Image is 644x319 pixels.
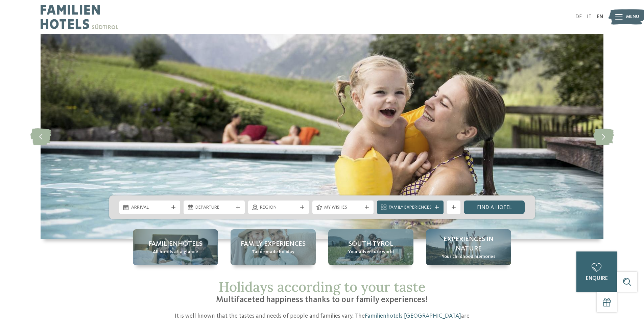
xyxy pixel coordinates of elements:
span: Menu [626,14,639,20]
span: Family Experiences [241,239,306,249]
a: Select your favourite family experiences! Family Experiences Tailor-made holiday [231,229,316,265]
span: Multifaceted happiness thanks to our family experiences! [216,296,428,304]
a: DE [575,14,582,20]
span: Tailor-made holiday [252,249,294,256]
a: enquire [576,251,617,292]
a: Select your favourite family experiences! South Tyrol Your adventure world [328,229,413,265]
span: Departure [195,204,233,211]
span: Holidays according to your taste [219,278,426,295]
span: Arrival [131,204,169,211]
a: Familienhotels [GEOGRAPHIC_DATA] [365,313,461,319]
span: My wishes [324,204,362,211]
a: Find a hotel [464,201,525,214]
a: Select your favourite family experiences! Familienhotels All hotels at a glance [133,229,218,265]
a: EN [597,14,603,20]
span: Familienhotels [148,239,202,249]
a: Select your favourite family experiences! Experiences in nature Your childhood memories [426,229,511,265]
span: All hotels at a glance [153,249,198,256]
span: enquire [586,276,608,281]
img: Select your favourite family experiences! [41,34,603,239]
span: Family Experiences [389,204,432,211]
a: IT [587,14,592,20]
span: Your childhood memories [442,254,495,260]
span: Region [260,204,297,211]
span: Experiences in nature [433,235,504,254]
span: South Tyrol [349,239,393,249]
span: Your adventure world [348,249,394,256]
